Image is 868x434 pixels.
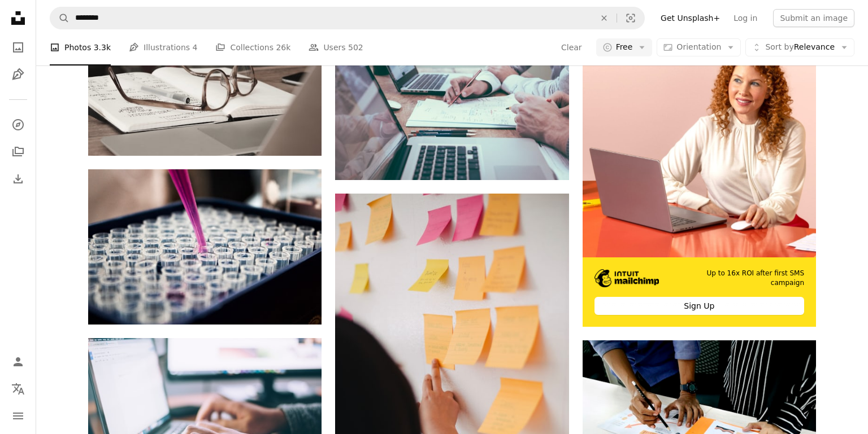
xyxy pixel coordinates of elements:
img: person holding pencil near laptop computer [335,24,568,180]
a: Collections [7,141,29,163]
a: Explore [7,113,29,136]
a: Log in [727,9,764,27]
img: file-1722962837469-d5d3a3dee0c7image [583,24,816,257]
a: paper on wall [335,363,568,374]
a: Illustrations [7,63,29,86]
a: Home — Unsplash [7,7,29,32]
span: 502 [348,41,363,54]
button: Submit an image [773,9,854,27]
button: Visual search [617,7,644,29]
a: Log in / Sign up [7,350,29,373]
button: Language [7,378,29,400]
div: Sign Up [594,297,804,315]
a: Get Unsplash+ [654,9,727,27]
a: person using MacBook Pro [88,410,322,420]
a: eyeglasses with gray frames on the top of notebook [88,85,322,95]
a: refill of liquid on tubes [88,242,322,252]
a: Collections 26k [215,29,290,65]
a: Illustrations 4 [129,29,197,65]
img: refill of liquid on tubes [88,169,322,325]
span: Up to 16x ROI after first SMS campaign [676,269,804,288]
span: Orientation [676,42,721,51]
a: Users 502 [309,29,363,65]
a: person holding pencil near laptop computer [335,97,568,107]
button: Clear [561,38,583,56]
span: Relevance [765,42,835,53]
span: Sort by [765,42,793,51]
a: Up to 16x ROI after first SMS campaignSign Up [583,24,816,326]
img: file-1690386555781-336d1949dad1image [594,269,659,287]
img: eyeglasses with gray frames on the top of notebook [88,24,322,155]
span: 26k [276,41,290,54]
a: person in blue shirt writing on white paper [583,412,816,422]
button: Free [596,38,653,56]
button: Orientation [657,38,741,56]
a: Download History [7,168,29,190]
a: Photos [7,36,29,59]
button: Clear [592,7,617,29]
form: Find visuals sitewide [50,7,645,29]
button: Sort byRelevance [745,38,854,56]
span: 4 [193,41,198,54]
button: Menu [7,405,29,427]
button: Search Unsplash [50,7,70,29]
span: Free [616,42,633,53]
